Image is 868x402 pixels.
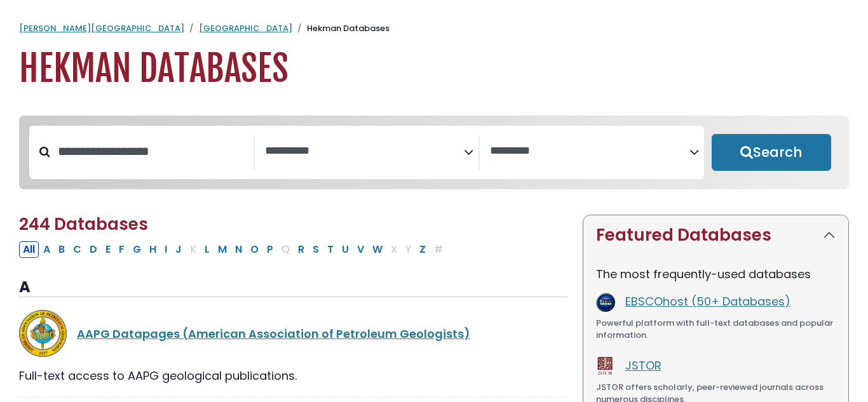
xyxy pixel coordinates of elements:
button: Filter Results F [115,241,128,258]
textarea: Search [265,145,465,158]
div: Full-text access to AAPG geological publications. [19,367,567,384]
button: Filter Results N [231,241,246,258]
div: Alpha-list to filter by first letter of database name [19,241,448,257]
nav: breadcrumb [19,22,849,35]
h1: Hekman Databases [19,48,849,90]
button: Filter Results I [161,241,171,258]
a: [PERSON_NAME][GEOGRAPHIC_DATA] [19,22,184,34]
button: Filter Results C [69,241,85,258]
a: JSTOR [625,358,661,373]
h3: A [19,278,567,297]
button: Filter Results W [369,241,386,258]
li: Hekman Databases [292,22,390,35]
button: Filter Results H [146,241,160,258]
button: Filter Results O [247,241,262,258]
textarea: Search [490,145,689,158]
button: Filter Results Z [416,241,430,258]
button: Filter Results D [86,241,101,258]
input: Search database by title or keyword [50,141,254,162]
button: Filter Results B [55,241,69,258]
button: Featured Databases [583,215,848,255]
button: Filter Results P [263,241,277,258]
p: The most frequently-used databases [596,265,836,283]
button: Filter Results T [323,241,337,258]
button: Filter Results E [102,241,114,258]
button: Filter Results G [129,241,145,258]
span: 244 Databases [19,213,148,236]
button: Filter Results J [172,241,186,258]
button: Filter Results L [201,241,214,258]
nav: Search filters [19,116,849,189]
button: Filter Results V [353,241,368,258]
button: Filter Results U [338,241,353,258]
a: AAPG Datapages (American Association of Petroleum Geologists) [77,326,470,342]
button: Filter Results S [309,241,323,258]
button: Submit for Search Results [712,134,831,171]
button: Filter Results R [294,241,308,258]
div: Powerful platform with full-text databases and popular information. [596,317,836,342]
button: All [19,241,39,258]
button: Filter Results M [214,241,231,258]
a: EBSCOhost (50+ Databases) [625,293,790,309]
button: Filter Results A [39,241,54,258]
a: [GEOGRAPHIC_DATA] [199,22,292,34]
